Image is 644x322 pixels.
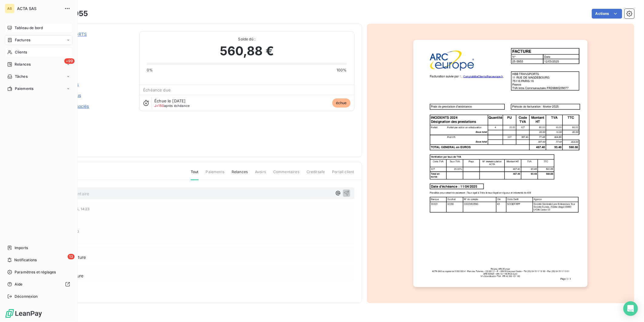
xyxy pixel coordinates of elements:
[255,169,266,180] span: Avoirs
[337,67,347,73] span: 100%
[273,169,299,180] span: Commentaires
[14,257,37,263] span: Notifications
[332,169,354,180] span: Portail client
[15,37,30,43] span: Factures
[307,169,325,180] span: Creditsafe
[143,87,171,92] span: Échéance due
[5,4,15,13] div: AS
[15,294,38,299] span: Déconnexion
[592,9,622,19] button: Actions
[147,36,347,42] span: Solde dû :
[48,39,132,43] span: CHBBTRAN
[15,269,56,275] span: Paramètres et réglages
[64,58,75,64] span: +99
[17,6,61,11] span: ACTA SAS
[15,50,27,55] span: Clients
[15,74,28,79] span: Tâches
[15,62,31,67] span: Relances
[413,40,588,287] img: invoice_thumbnail
[332,98,351,108] span: échue
[15,245,28,251] span: Imports
[191,169,199,180] span: Tout
[5,279,72,289] a: Aide
[623,301,638,316] div: Open Intercom Messenger
[154,98,186,103] span: Échue le [DATE]
[147,67,153,73] span: 0%
[154,104,164,108] span: J+150
[15,25,43,31] span: Tableau de bord
[15,86,33,91] span: Paiements
[15,282,23,287] span: Aide
[68,254,75,259] span: 13
[5,309,42,318] img: Logo LeanPay
[220,42,274,60] span: 560,88 €
[232,169,248,180] span: Relances
[154,104,190,108] span: après échéance
[206,169,224,180] span: Paiements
